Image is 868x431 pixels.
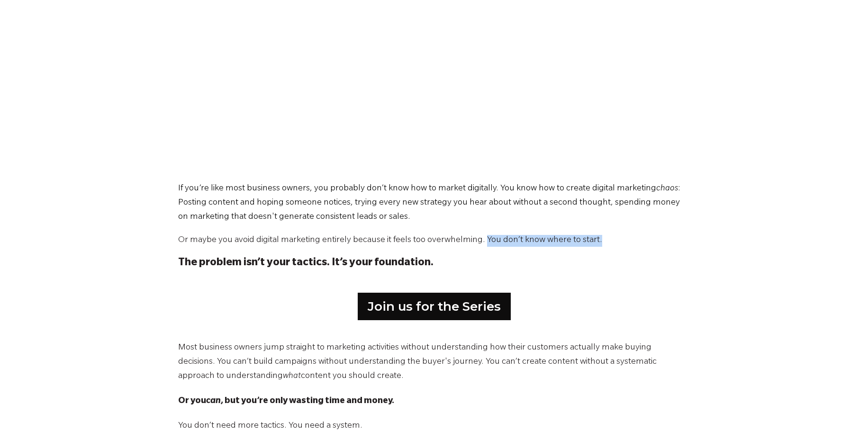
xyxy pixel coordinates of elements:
strong: , but you’re only wasting time and money. [221,397,394,406]
span: Or maybe you avoid digital marketing entirely because it feels too overwhelming. You don’t know w... [178,236,602,245]
strong: Or you [178,397,206,406]
p: Most business owners jump straight to marketing activities without understanding how their custom... [178,341,690,384]
iframe: Chat Widget [821,386,868,431]
span: : Posting content and hoping someone notices, trying every new strategy you hear about without a ... [178,184,680,222]
span: If you’re like most business owners, you probably don’t know how to market digitally. You know ho... [178,184,656,194]
span: chaos [656,184,678,194]
em: what [283,372,301,381]
a: Join us for the Series [358,293,511,320]
em: can [206,397,221,406]
strong: The problem isn’t your tactics. It’s your foundation. [178,258,434,269]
